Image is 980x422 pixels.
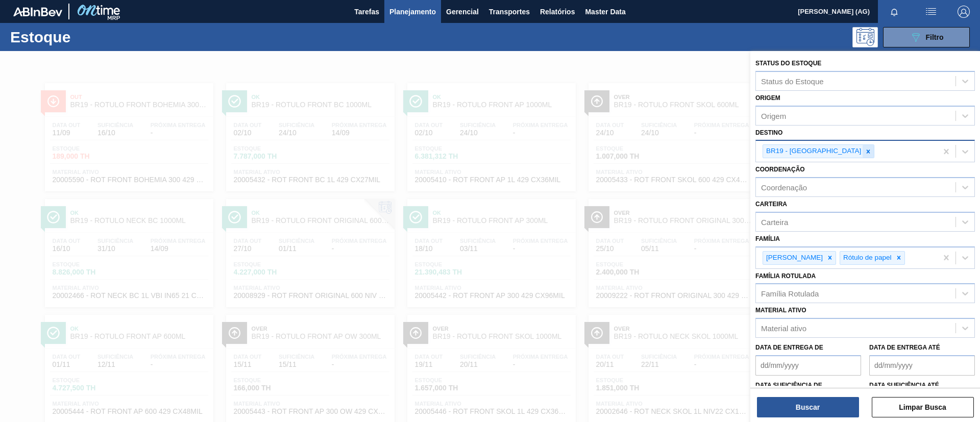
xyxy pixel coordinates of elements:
span: Master Data [585,6,625,18]
label: Carteira [755,201,787,208]
div: Coordenação [761,183,807,192]
label: Origem [755,94,780,102]
label: Coordenação [755,166,805,173]
h1: Estoque [10,31,163,43]
div: Rótulo de papel [840,252,893,264]
div: Carteira [761,217,788,226]
label: Família Rotulada [755,272,816,280]
input: dd/mm/yyyy [869,355,975,376]
span: Gerencial [446,6,479,18]
div: Origem [761,111,786,120]
label: Data de Entrega de [755,344,823,351]
label: Data suficiência até [869,382,939,389]
div: [PERSON_NAME] [763,252,824,264]
label: Data suficiência de [755,382,822,389]
div: Status do Estoque [761,77,824,85]
div: Pogramando: nenhum usuário selecionado [852,27,878,47]
label: Data de Entrega até [869,344,940,351]
button: Notificações [878,5,911,19]
div: Material ativo [761,324,806,333]
input: dd/mm/yyyy [755,355,861,376]
label: Família [755,235,780,242]
img: TNhmsLtSVTkK8tSr43FrP2fwEKptu5GPRR3wAAAABJRU5ErkJggg== [13,7,62,16]
label: Status do Estoque [755,60,821,67]
span: Tarefas [354,6,379,18]
span: Relatórios [540,6,575,18]
img: Logout [958,6,970,18]
div: BR19 - [GEOGRAPHIC_DATA] [763,145,863,158]
span: Planejamento [389,6,436,18]
button: Filtro [883,27,970,47]
span: Filtro [926,33,944,41]
label: Material ativo [755,307,806,314]
div: Família Rotulada [761,289,819,298]
label: Destino [755,129,782,136]
span: Transportes [489,6,530,18]
img: userActions [925,6,937,18]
